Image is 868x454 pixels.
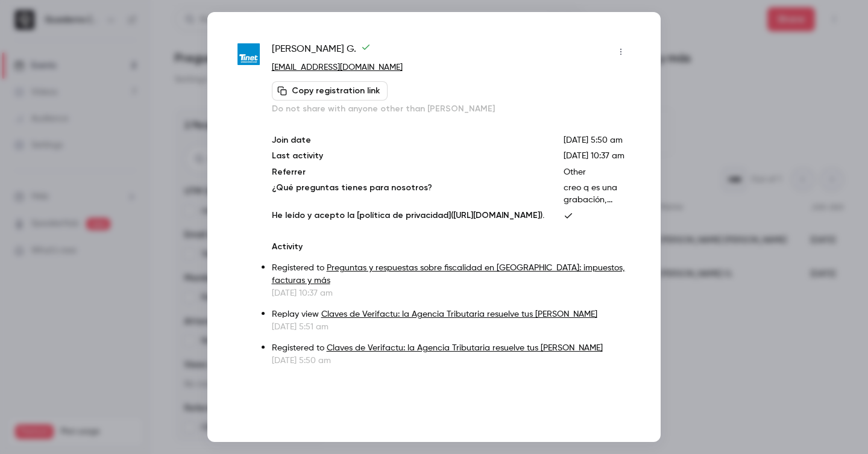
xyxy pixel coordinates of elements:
[327,344,603,352] a: Claves de Verifactu: la Agencia Tributaria resuelve tus [PERSON_NAME]
[272,287,631,299] p: [DATE] 10:37 am
[272,81,388,101] button: Copy registration link
[272,103,631,115] p: Do not share with anyone other than [PERSON_NAME]
[564,152,624,160] span: [DATE] 10:37 am
[272,166,544,178] p: Referrer
[272,308,631,321] p: Replay view
[564,134,631,146] p: [DATE] 5:50 am
[272,355,631,367] p: [DATE] 5:50 am
[272,241,631,253] p: Activity
[272,321,631,333] p: [DATE] 5:51 am
[272,150,544,163] p: Last activity
[272,210,544,222] p: He leído y acepto la [política de privacidad]([URL][DOMAIN_NAME]).
[272,182,544,206] p: ¿Qué preguntas tienes para nosotros?
[272,262,631,287] p: Registered to
[272,264,625,285] a: Preguntas y respuestas sobre fiscalidad en [GEOGRAPHIC_DATA]: impuestos, facturas y más
[272,42,371,61] span: [PERSON_NAME] G.
[272,134,544,146] p: Join date
[321,310,597,319] a: Claves de Verifactu: la Agencia Tributaria resuelve tus [PERSON_NAME]
[272,63,403,72] a: [EMAIL_ADDRESS][DOMAIN_NAME]
[564,182,631,206] p: creo q es una grabación,...
[564,166,631,178] p: Other
[237,43,260,66] img: tinet.org
[272,342,631,355] p: Registered to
